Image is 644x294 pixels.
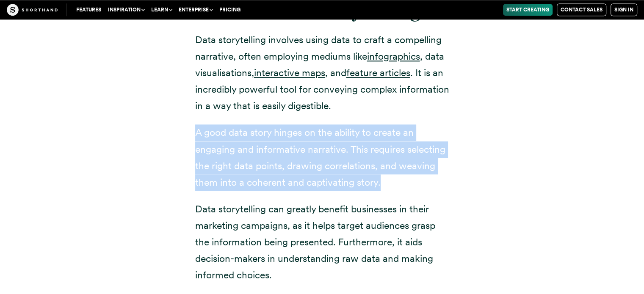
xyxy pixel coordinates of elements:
[557,3,606,16] a: Contact Sales
[611,3,637,16] a: Sign in
[195,201,449,283] p: Data storytelling can greatly benefit businesses in their marketing campaigns, as it helps target...
[503,4,553,16] a: Start Creating
[195,32,449,114] p: Data storytelling involves using data to craft a compelling narrative, often employing mediums li...
[195,124,449,190] p: A good data story hinges on the ability to create an engaging and informative narrative. This req...
[346,67,410,79] a: feature articles
[105,4,148,16] button: Inspiration
[367,50,420,62] a: infographics
[73,4,105,16] a: Features
[216,4,244,16] a: Pricing
[254,67,325,79] a: interactive maps
[175,4,216,16] button: Enterprise
[7,4,58,16] img: The Craft
[148,4,175,16] button: Learn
